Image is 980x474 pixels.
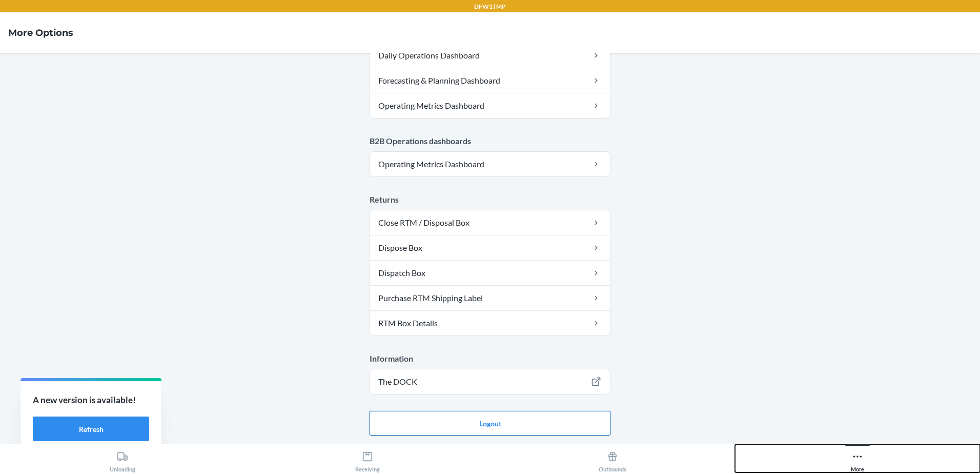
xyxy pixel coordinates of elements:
button: Receiving [245,444,490,472]
div: More [851,447,864,472]
a: Dispose Box [370,235,610,260]
a: The DOCK [370,369,610,394]
button: Refresh [33,417,149,441]
a: Operating Metrics Dashboard [370,152,610,176]
a: Dispatch Box [370,261,610,285]
p: B2B Operations dashboards [370,135,610,147]
a: Close RTM / Disposal Box [370,210,610,235]
div: Unloading [110,447,135,472]
a: Forecasting & Planning Dashboard [370,68,610,93]
p: Information [370,352,610,365]
a: RTM Box Details [370,311,610,335]
a: Daily Operations Dashboard [370,43,610,68]
a: Operating Metrics Dashboard [370,93,610,118]
div: Receiving [355,447,380,472]
div: Outbounds [599,447,626,472]
button: Outbounds [490,444,735,472]
button: Logout [370,411,610,436]
p: Returns [370,193,610,206]
p: A new version is available! [33,393,149,407]
button: More [735,444,980,472]
p: DFW1TMP [474,2,506,11]
h4: More Options [8,26,73,39]
a: Purchase RTM Shipping Label [370,286,610,310]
